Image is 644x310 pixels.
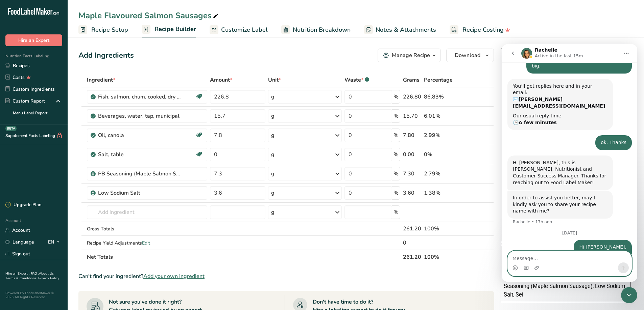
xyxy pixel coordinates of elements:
[78,50,134,61] div: Add Ingredients
[403,76,420,84] span: Grams
[392,51,430,59] div: Manage Recipe
[98,189,183,197] div: Low Sodium Salt
[424,189,462,197] div: 1.38%
[403,150,421,159] div: 0.00
[293,25,351,34] span: Nutrition Breakdown
[281,22,351,37] a: Nutrition Breakdown
[78,272,494,280] div: Can't find your ingredient?
[5,97,45,105] div: Custom Report
[142,22,196,38] a: Recipe Builder
[98,93,183,101] div: Fish, salmon, chum, cooked, dry heat
[378,49,441,62] button: Manage Recipe
[143,272,205,280] span: Add your own ingredient
[403,225,421,233] div: 261.20
[78,22,128,37] a: Recipe Setup
[87,225,207,232] div: Gross Totals
[424,150,462,159] div: 0%
[462,25,504,34] span: Recipe Costing
[210,76,232,84] span: Amount
[446,49,494,62] button: Download
[502,44,637,282] iframe: Intercom live chat
[142,240,150,246] span: Edit
[86,250,402,264] th: Net Totals
[78,9,220,22] div: Maple Flavoured Salmon Sausages
[98,170,183,178] div: PB Seasoning (Maple Salmon Sausage)
[271,93,275,101] div: g
[424,131,462,139] div: 2.99%
[271,131,275,139] div: g
[48,238,62,246] div: EN
[98,150,183,159] div: Salt, table
[504,275,625,298] span: Saumon, Eau, Huile de canola, PB Seasoning (Maple Salmon Sausage), Low Sodium Salt, Sel
[403,112,421,120] div: 15.70
[5,271,54,281] a: About Us .
[621,287,637,303] iframe: Intercom live chat
[364,22,436,37] a: Notes & Attachments
[403,131,421,139] div: 7.80
[271,208,275,216] div: g
[424,225,462,233] div: 100%
[31,271,39,276] a: FAQ .
[403,93,421,101] div: 226.80
[424,170,462,178] div: 2.79%
[87,239,207,247] div: Recipe Yield Adjustments
[87,76,115,84] span: Ingredient
[271,170,275,178] div: g
[5,126,17,131] div: BETA
[423,250,463,264] th: 100%
[403,170,421,178] div: 7.30
[450,22,510,37] a: Recipe Costing
[5,271,29,276] a: Hire an Expert .
[403,189,421,197] div: 3.60
[38,276,59,281] a: Privacy Policy
[5,236,34,248] a: Language
[344,76,369,84] div: Waste
[91,25,128,34] span: Recipe Setup
[271,112,275,120] div: g
[98,131,183,139] div: Oil, canola
[87,205,207,219] input: Add Ingredient
[424,112,462,120] div: 6.01%
[5,291,62,299] div: Powered By FoodLabelMaker © 2025 All Rights Reserved
[221,25,268,34] span: Customize Label
[154,25,196,34] span: Recipe Builder
[376,25,436,34] span: Notes & Attachments
[271,189,275,197] div: g
[424,93,462,101] div: 86.83%
[6,276,38,281] a: Terms & Conditions .
[403,239,421,247] div: 0
[5,202,41,208] div: Upgrade Plan
[455,51,480,59] span: Download
[210,22,268,37] a: Customize Label
[424,76,453,84] span: Percentage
